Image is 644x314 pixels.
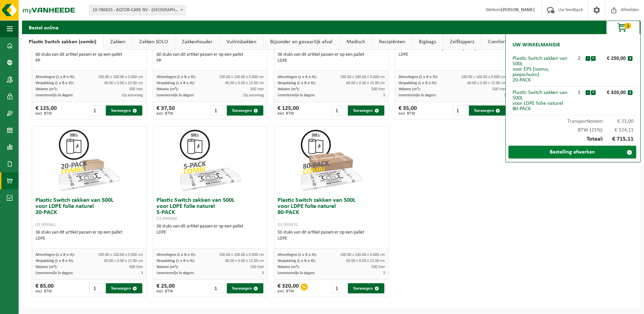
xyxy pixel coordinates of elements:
[278,259,316,263] span: Verpakking (L x B x H):
[278,52,385,64] div: 36 stuks van dit artikel passen er op een pallet
[346,81,385,85] span: 60.00 x 0.00 x 15.00 cm
[278,105,299,116] div: € 125,00
[467,81,506,85] span: 60.00 x 0.00 x 15.00 cm
[35,265,57,269] span: Volume (m³):
[512,56,573,83] div: Plastic Switch zakken van 500L voor EPS (isomo, piepschuim) 20-PACK
[278,289,299,293] span: excl. BTW
[35,58,143,64] div: PP
[399,112,417,116] span: excl. BTW
[399,93,436,97] span: Levertermijn in dagen:
[210,105,226,116] input: 1
[278,81,316,85] span: Verpakking (L x B x H):
[157,216,177,221] span: 01-999960
[383,271,385,275] span: 3
[157,230,264,236] div: LDPE
[106,105,142,116] button: Toevoegen
[297,126,365,194] img: 01-999970
[157,289,175,293] span: excl. BTW
[469,105,505,116] button: Toevoegen
[220,34,263,50] a: Vuilnisbakken
[157,259,195,263] span: Verpakking (L x B x H):
[157,112,175,116] span: excl. BTW
[122,93,143,97] span: Op aanvraag
[89,283,105,293] input: 1
[591,56,596,61] button: +
[603,127,634,133] span: € 124,11
[35,259,74,263] span: Verpakking (L x B x H):
[35,236,143,242] div: LDPE
[509,133,637,146] div: Totaal:
[443,34,481,50] a: Zelfkippers
[210,283,226,293] input: 1
[412,34,443,50] a: Bigbags
[591,90,596,95] button: +
[35,197,143,228] h3: Plastic Switch zakken van 500L voor LDPE folie naturel 20-PACK
[157,265,178,269] span: Volume (m³):
[175,34,219,50] a: Zakkenhouder
[98,75,143,79] span: 190.00 x 100.00 x 0.000 cm
[35,222,56,227] span: 01-999961
[157,58,264,64] div: PP
[104,81,143,85] span: 40.00 x 0.00 x 23.00 cm
[348,105,384,116] button: Toevoegen
[628,56,633,61] button: x
[250,87,264,91] span: 500 liter
[227,283,263,293] button: Toevoegen
[89,105,105,116] input: 1
[225,259,264,263] span: 60.00 x 0.00 x 15.00 cm
[278,271,315,275] span: Levertermijn in dagen:
[129,265,143,269] span: 500 liter
[157,253,196,257] span: Afmetingen (L x B x H):
[597,56,628,61] div: € 250,00
[603,119,634,124] span: € 21,00
[278,222,298,227] span: 01-999970
[157,87,178,91] span: Volume (m³):
[606,21,640,34] button: 3
[603,136,634,142] span: € 715,11
[461,75,506,79] span: 190.00 x 100.00 x 0.000 cm
[35,52,143,64] div: 60 stuks van dit artikel passen er op een pallet
[157,52,264,64] div: 60 stuks van dit artikel passen er op een pallet
[35,283,54,293] div: € 85,00
[157,283,175,293] div: € 25,00
[227,105,263,116] button: Toevoegen
[35,105,57,116] div: € 125,00
[399,46,506,58] div: 36 stuks van dit artikel passen er op een pallet
[278,58,385,64] div: LDPE
[278,236,385,242] div: LDPE
[331,283,347,293] input: 1
[263,34,339,50] a: Bijzonder en gevaarlijk afval
[157,93,194,97] span: Levertermijn in dagen:
[157,105,175,116] div: € 37,50
[278,75,317,79] span: Afmetingen (L x B x H):
[399,87,421,91] span: Volume (m³):
[399,81,437,85] span: Verpakking (L x B x H):
[129,87,143,91] span: 500 liter
[35,81,74,85] span: Verpakking (L x B x H):
[35,112,57,116] span: excl. BTW
[243,93,264,97] span: Op aanvraag
[157,223,264,236] div: 36 stuks van dit artikel passen er op een pallet
[35,75,75,79] span: Afmetingen (L x B x H):
[22,21,65,34] h2: Bestel online
[35,289,54,293] span: excl. BTW
[157,271,194,275] span: Levertermijn in dagen:
[157,75,196,79] span: Afmetingen (L x B x H):
[250,265,264,269] span: 500 liter
[278,197,385,228] h3: Plastic Switch zakken van 500L voor LDPE folie naturel 80-PACK
[133,34,175,50] a: Zakken SOLO
[278,265,300,269] span: Volume (m³):
[481,34,534,50] a: Comfort artikelen
[103,34,132,50] a: Zakken
[219,75,264,79] span: 190.00 x 100.00 x 0.000 cm
[278,87,300,91] span: Volume (m³):
[371,87,385,91] span: 500 liter
[157,197,264,222] h3: Plastic Switch zakken van 500L voor LDPE folie naturel 5-PACK
[509,124,637,133] div: BTW (21%):
[278,253,317,257] span: Afmetingen (L x B x H):
[597,90,628,95] div: € 320,00
[141,271,143,275] span: 3
[219,253,264,257] span: 190.00 x 100.00 x 0.000 cm
[372,34,412,50] a: Recipiënten
[508,146,636,159] a: Bestelling afwerken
